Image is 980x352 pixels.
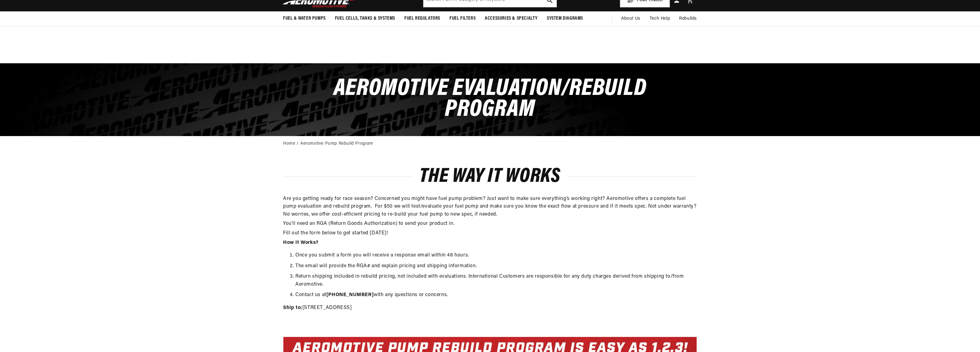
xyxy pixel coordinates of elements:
summary: Fuel Cells, Tanks & Systems [330,11,400,26]
summary: Fuel & Water Pumps [278,11,330,26]
li: Once you submit a form you will receive a response email within 48 hours. [295,252,697,260]
p: Fill out the form below to get started [DATE]! [283,229,697,237]
li: The email will provide the RGA# and explain pricing and shipping information. [295,262,697,270]
span: Fuel Cells, Tanks & Systems [335,15,395,22]
a: Home [283,140,295,147]
span: Fuel Filters [449,15,476,22]
span: System Diagrams [547,15,583,22]
strong: How It Works? [283,240,318,245]
a: Aeromotive Pump Rebuild Program [300,140,373,147]
span: Aeromotive Evaluation/Rebuild Program [334,77,647,122]
a: [PHONE_NUMBER] [326,292,374,297]
span: Fuel & Water Pumps [283,15,326,22]
li: Contact us at with any questions or concerns. [295,291,697,299]
span: Rebuilds [679,15,697,22]
h2: THE WAY IT WORKS [283,168,697,186]
span: About Us [621,16,640,21]
a: About Us [616,11,645,26]
span: Accessories & Specialty [485,15,538,22]
summary: System Diagrams [542,11,588,26]
span: Fuel Regulators [404,15,440,22]
summary: Rebuilds [675,11,702,26]
li: Return shipping included in rebuild pricing, not included with evaluations. International Custome... [295,273,697,288]
summary: Accessories & Specialty [480,11,542,26]
span: Tech Help [650,15,670,22]
p: Are you getting ready for race season? Concerned you might have fuel pump problem? Just want to m... [283,195,697,219]
summary: Tech Help [645,11,675,26]
nav: breadcrumbs [283,140,697,147]
strong: Ship to: [283,305,302,310]
summary: Fuel Regulators [400,11,445,26]
p: You'll need an RGA (Return Goods Authorization) to send your product in. [283,220,697,228]
p: [STREET_ADDRESS] [283,304,697,312]
summary: Fuel Filters [445,11,480,26]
